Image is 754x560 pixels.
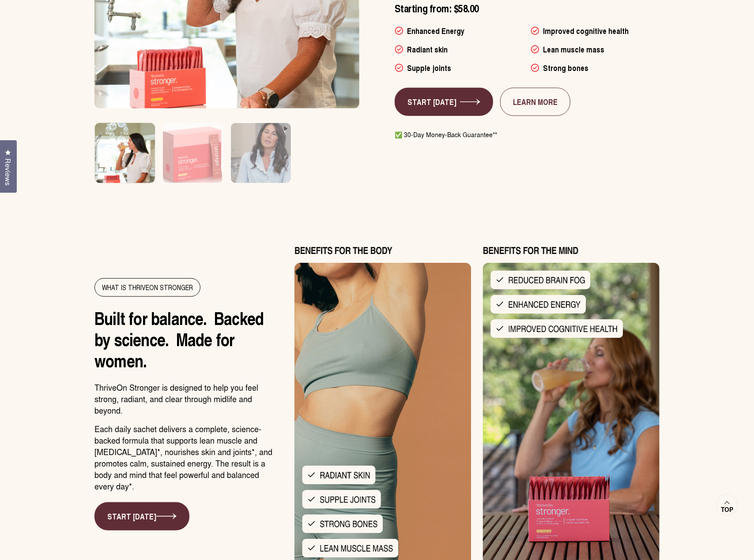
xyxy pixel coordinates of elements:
p: Each daily sachet delivers a complete, science-backed formula that supports lean muscle and [MEDI... [94,423,277,492]
span: Reviews [2,158,14,186]
p: ThriveOn Stronger is designed to help you feel strong, radiant, and clear through midlife and bey... [94,381,277,416]
div: WHAT IS THRIVEON STRONGER [94,278,200,297]
p: ✅ 30-Day Money-Back Guarantee** [395,130,660,139]
li: Improved cognitive health [531,25,660,37]
a: LEARN MORE [500,88,570,116]
li: Radiant skin [395,44,524,55]
img: Box of ThriveOn Stronger supplement with a pink design on a white background [163,123,223,195]
li: Strong bones [531,62,660,74]
h2: Built for balance. Backed by science. Made for women. [94,307,277,371]
p: Starting from: $58.00 [395,2,660,15]
span: Top [721,506,733,514]
a: START [DATE] [395,88,493,116]
li: Lean muscle mass [531,44,660,55]
a: START [DATE] [94,502,189,530]
li: Enhanced Energy [395,25,524,37]
li: Supple joints [395,62,524,74]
